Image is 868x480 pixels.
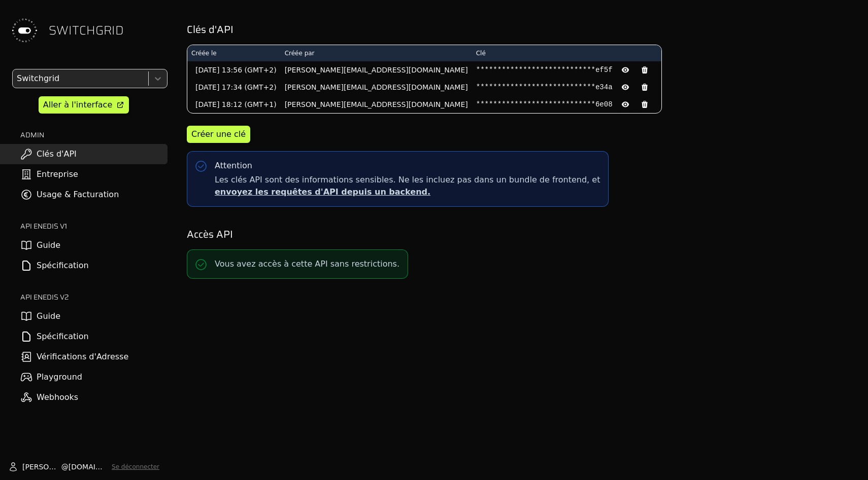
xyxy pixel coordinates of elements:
button: Créer une clé [187,126,250,143]
a: Aller à l'interface [39,96,129,114]
td: [DATE] 13:56 (GMT+2) [187,61,281,79]
h2: Accès API [187,227,854,241]
div: Créer une clé [191,128,246,140]
td: [PERSON_NAME][EMAIL_ADDRESS][DOMAIN_NAME] [281,61,472,79]
td: [PERSON_NAME][EMAIL_ADDRESS][DOMAIN_NAME] [281,96,472,113]
p: envoyez les requêtes d'API depuis un backend. [215,186,600,198]
img: Switchgrid Logo [8,14,41,47]
h2: API ENEDIS v2 [20,292,168,302]
span: @ [61,462,69,472]
button: Se déconnecter [112,463,159,471]
span: [DOMAIN_NAME] [69,462,108,472]
td: [DATE] 17:34 (GMT+2) [187,79,281,96]
span: [PERSON_NAME] [22,462,61,472]
h2: API ENEDIS v1 [20,221,168,231]
p: Vous avez accès à cette API sans restrictions. [215,258,399,270]
div: Aller à l'interface [43,99,112,111]
h2: Clés d'API [187,22,854,36]
th: Créée par [281,45,472,61]
h2: ADMIN [20,130,168,140]
span: Les clés API sont des informations sensibles. Ne les incluez pas dans un bundle de frontend, et [215,174,600,198]
th: Créée le [187,45,281,61]
td: [DATE] 18:12 (GMT+1) [187,96,281,113]
th: Clé [472,45,661,61]
div: Attention [215,160,252,172]
span: SWITCHGRID [49,22,124,39]
td: [PERSON_NAME][EMAIL_ADDRESS][DOMAIN_NAME] [281,79,472,96]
